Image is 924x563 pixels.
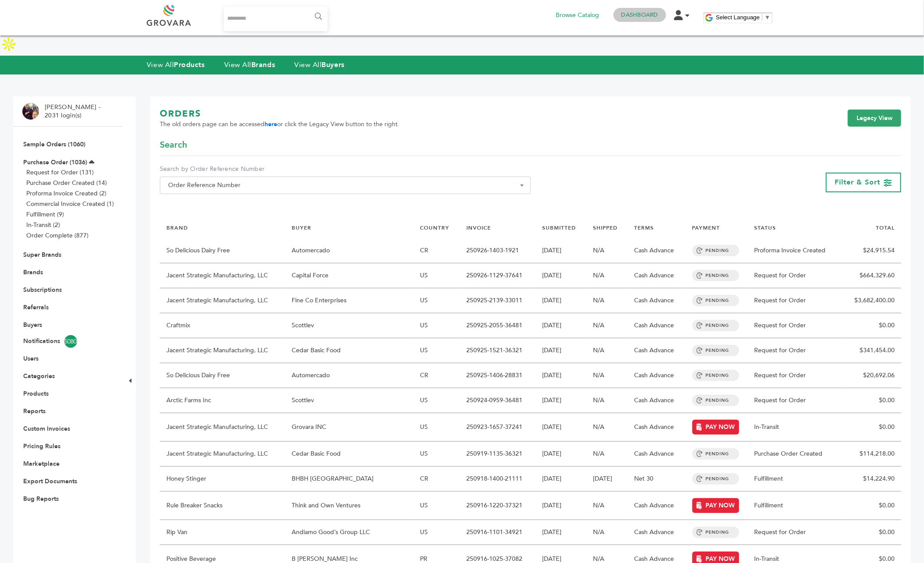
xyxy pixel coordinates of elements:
[160,165,531,174] label: Search by Order Reference Number
[45,103,102,120] li: [PERSON_NAME] - 2031 login(s)
[843,338,901,363] td: $341,454.00
[165,179,526,191] span: Order Reference Number
[536,238,587,263] td: [DATE]
[587,442,628,467] td: N/A
[251,60,275,70] strong: Brands
[748,520,843,545] td: Request for Order
[26,221,60,229] a: In-Transit (2)
[748,288,843,313] td: Request for Order
[536,363,587,388] td: [DATE]
[285,263,414,288] td: Capital Force
[460,238,535,263] td: 250926-1403-1921
[160,238,285,263] td: So Delicious Dairy Free
[285,238,414,263] td: Automercado
[748,238,843,263] td: Proforma Invoice Created
[460,467,535,492] td: 250918-1400-21111
[285,467,414,492] td: BHBH [GEOGRAPHIC_DATA]
[716,14,770,21] a: Select Language​
[224,7,328,31] input: Search...
[23,140,85,149] a: Sample Orders (1060)
[748,492,843,520] td: Fulfillment
[628,492,686,520] td: Cash Advance
[285,492,414,520] td: Think and Own Ventures
[292,224,311,231] a: BUYER
[160,338,285,363] td: Jacent Strategic Manufacturing, LLC
[748,467,843,492] td: Fulfillment
[587,467,628,492] td: [DATE]
[23,286,62,294] a: Subscriptions
[536,520,587,545] td: [DATE]
[160,442,285,467] td: Jacent Strategic Manufacturing, LLC
[635,224,654,231] a: TERMS
[160,520,285,545] td: Rip Van
[587,313,628,338] td: N/A
[628,520,686,545] td: Cash Advance
[160,363,285,388] td: So Delicious Dairy Free
[23,251,61,259] a: Super Brands
[536,313,587,338] td: [DATE]
[692,527,739,538] span: PENDING
[692,320,739,331] span: PENDING
[26,210,64,219] a: Fulfillment (9)
[23,268,43,276] a: Brands
[414,492,460,520] td: US
[160,177,531,194] span: Order Reference Number
[285,520,414,545] td: Andiamo Good’s Group LLC
[23,495,59,503] a: Bug Reports
[692,295,739,306] span: PENDING
[692,345,739,356] span: PENDING
[23,460,60,468] a: Marketplace
[285,442,414,467] td: Cedar Basic Food
[536,388,587,413] td: [DATE]
[322,60,345,70] strong: Buyers
[748,363,843,388] td: Request for Order
[285,388,414,413] td: Scottlev
[843,442,901,467] td: $114,218.00
[843,313,901,338] td: $0.00
[460,338,535,363] td: 250925-1521-36321
[166,224,188,231] a: BRAND
[536,442,587,467] td: [DATE]
[23,407,46,415] a: Reports
[692,473,739,485] span: PENDING
[876,224,895,231] a: TOTAL
[414,388,460,413] td: US
[414,288,460,313] td: US
[587,413,628,442] td: N/A
[593,224,618,231] a: SHIPPED
[160,388,285,413] td: Arctic Farms Inc
[748,338,843,363] td: Request for Order
[587,238,628,263] td: N/A
[460,313,535,338] td: 250925-2055-36481
[628,388,686,413] td: Cash Advance
[460,263,535,288] td: 250926-1129-37641
[748,442,843,467] td: Purchase Order Created
[26,231,88,240] a: Order Complete (877)
[628,442,686,467] td: Cash Advance
[64,335,77,348] span: 5080
[587,363,628,388] td: N/A
[414,338,460,363] td: US
[160,108,399,120] h1: ORDERS
[843,263,901,288] td: $664,329.60
[716,14,760,21] span: Select Language
[23,158,87,166] a: Purchase Order (1036)
[147,60,205,70] a: View AllProducts
[414,442,460,467] td: US
[224,60,275,70] a: View AllBrands
[536,492,587,520] td: [DATE]
[628,238,686,263] td: Cash Advance
[692,224,720,231] a: PAYMENT
[765,14,770,21] span: ▼
[692,395,739,406] span: PENDING
[843,363,901,388] td: $20,692.06
[536,338,587,363] td: [DATE]
[160,263,285,288] td: Jacent Strategic Manufacturing, LLC
[692,448,739,460] span: PENDING
[692,498,739,513] a: PAY NOW
[628,263,686,288] td: Cash Advance
[628,313,686,338] td: Cash Advance
[26,179,107,187] a: Purchase Order Created (14)
[835,177,881,187] span: Filter & Sort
